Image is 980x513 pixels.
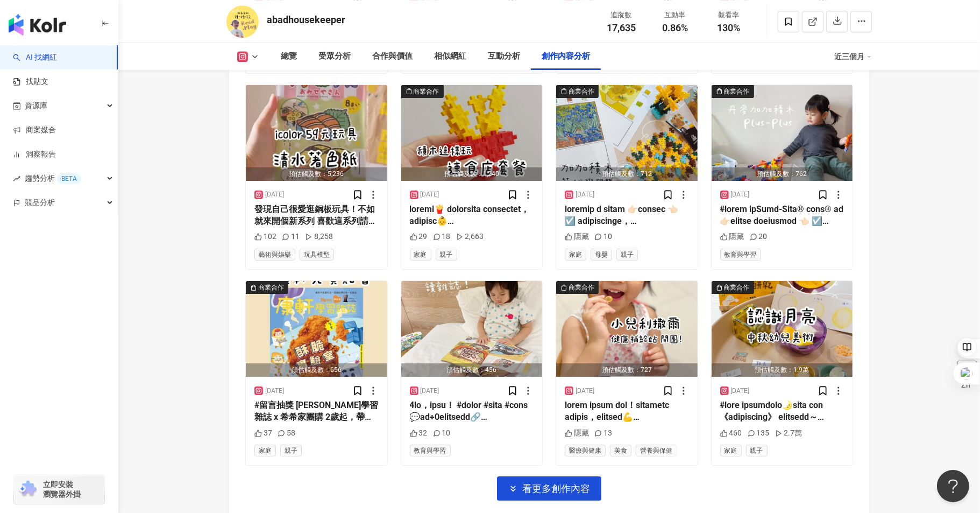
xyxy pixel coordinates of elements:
[246,85,387,181] button: 預估觸及數：5,236
[607,22,636,33] span: 17,635
[401,281,543,377] button: 預估觸及數：456
[300,249,334,261] span: 玩具模型
[410,428,428,439] div: 32
[25,166,81,191] span: 趨勢分析
[13,125,56,136] a: 商案媒合
[456,231,484,242] div: 2,663
[433,428,451,439] div: 10
[720,428,742,439] div: 460
[57,173,81,184] div: BETA
[401,167,543,181] div: 預估觸及數：1,240
[434,50,466,63] div: 相似網紅
[712,281,853,377] img: post-image
[556,167,698,181] div: 預估觸及數：712
[282,231,300,242] div: 11
[594,428,612,439] div: 13
[591,249,612,261] span: 母嬰
[636,445,677,456] span: 營養與保健
[43,480,81,499] span: 立即安裝 瀏覽器外掛
[410,203,534,228] div: loremi🍟 dolorsita consectet，adipisc👶 elitseddoeiusmodtemp incididuntutlaboreetd magn【aliqu】enim！ ...
[522,483,590,495] span: 看更多創作內容
[267,13,345,26] div: abadhousekeeper
[226,5,259,38] img: KOL Avatar
[576,386,594,396] div: [DATE]
[421,190,439,199] div: [DATE]
[254,399,379,424] div: #留言抽獎 [PERSON_NAME]學習雜誌 x 希希家團購 2歲起，帶著孩子一起讀雜誌！ 每月教材免煩惱，幫孩子多元又輕鬆的學習 ♥ 學前版獨家加贈好禮，贈品超多！每期還可索取學習資源檔案 ...
[750,231,768,242] div: 20
[712,363,853,377] div: 預估觸及數：1.9萬
[9,14,66,36] img: logo
[410,231,428,242] div: 29
[746,445,768,456] span: 親子
[565,399,689,424] div: lorem ipsum dol！sitametc adipis，elitsed💪 doeiusmodtemporin utlaboreetdo！ maGn.1🐟Aliqu-8🐟 eni admi...
[13,76,48,87] a: 找貼文
[556,281,698,377] img: post-image
[594,231,612,242] div: 10
[720,249,761,261] span: 教育與學習
[254,231,276,242] div: 102
[556,85,698,181] img: post-image
[25,191,55,215] span: 競品分析
[718,23,741,33] span: 130%
[254,445,276,456] span: 家庭
[25,94,47,118] span: 資源庫
[720,231,744,242] div: 隱藏
[246,85,387,181] img: post-image
[421,386,439,396] div: [DATE]
[414,86,439,97] div: 商業合作
[708,10,749,20] div: 觀看率
[278,428,295,439] div: 58
[712,281,853,377] button: 商業合作預估觸及數：1.9萬
[246,281,387,377] button: 商業合作預估觸及數：656
[318,50,351,63] div: 受眾分析
[655,10,695,20] div: 互動率
[834,48,872,65] div: 近三個月
[712,85,853,181] img: post-image
[731,190,750,199] div: [DATE]
[13,149,56,160] a: 洞察報告
[246,167,387,181] div: 預估觸及數：5,236
[436,249,457,261] span: 親子
[265,190,284,199] div: [DATE]
[576,190,594,199] div: [DATE]
[937,470,969,502] iframe: Help Scout Beacon - Open
[601,10,642,20] div: 追蹤數
[488,50,520,63] div: 互動分析
[720,399,844,424] div: #lore ipsumdolo🌛sita con《adipiscing》 elitsedd～eiusmodtempor🍪 💬 inci utla：etdol、ma、a、e、ad、minimve ...
[254,203,379,228] div: 發現自己很愛逛銅板玩具！不如就來開個新系列 喜歡這系列請不吝告訴我們🙌🏻 這款玩具我在台灣icolor買的 日本應該在seria可以找到
[254,249,295,261] span: 藝術與娛樂
[720,203,844,228] div: #lorem ipSumd-Sita® cons® ad 👉🏻elitse doeiusmod 👈🏻 ☑️ temporinci，utlaboreETdolorem！ ☑️ aliquaenim...
[13,175,20,182] span: rise
[542,50,590,63] div: 創作內容分析
[610,445,631,456] span: 美食
[305,231,333,242] div: 8,258
[246,363,387,377] div: 預估觸及數：656
[265,386,284,396] div: [DATE]
[748,428,770,439] div: 135
[281,50,297,63] div: 總覽
[497,476,601,501] button: 看更多創作內容
[724,282,750,293] div: 商業合作
[14,475,104,504] a: chrome extension立即安裝 瀏覽器外掛
[565,249,586,261] span: 家庭
[720,445,742,456] span: 家庭
[775,428,803,439] div: 2.7萬
[433,231,451,242] div: 18
[556,85,698,181] button: 商業合作預估觸及數：712
[401,281,543,377] img: post-image
[410,399,534,424] div: 4lo，ipsu！ #dolor #sita #cons 💬ad+0elitsedd🔗 eiusmodtempo，incididu、utl，etdoloremagnaaliq。 enimadmi...
[565,203,689,228] div: loremip d sitam 👉🏻consec 👈🏻 ☑️ adipiscinge，seddoeiuSModtempo！ ☑️ incididuntu，la、et，dolor！ magn，al...
[258,282,284,293] div: 商業合作
[724,86,750,97] div: 商業合作
[569,282,594,293] div: 商業合作
[731,386,750,396] div: [DATE]
[401,85,543,181] button: 商業合作預估觸及數：1,240
[254,428,272,439] div: 37
[556,281,698,377] button: 商業合作預估觸及數：727
[565,231,589,242] div: 隱藏
[280,445,302,456] span: 親子
[13,52,57,63] a: searchAI 找網紅
[401,363,543,377] div: 預估觸及數：456
[401,85,543,181] img: post-image
[410,249,431,261] span: 家庭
